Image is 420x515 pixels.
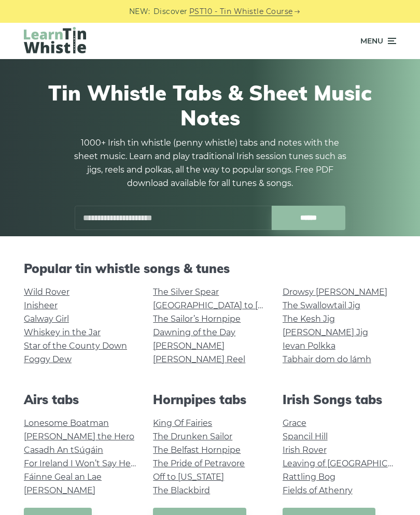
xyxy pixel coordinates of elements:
[24,485,95,495] a: [PERSON_NAME]
[153,354,245,364] a: [PERSON_NAME] Reel
[153,301,344,310] a: [GEOGRAPHIC_DATA] to [GEOGRAPHIC_DATA]
[24,432,134,441] a: [PERSON_NAME] the Hero
[153,485,210,495] a: The Blackbird
[153,432,232,441] a: The Drunken Sailor
[283,485,353,495] a: Fields of Athenry
[24,354,72,364] a: Foggy Dew
[153,341,225,351] a: [PERSON_NAME]
[24,80,396,130] h1: Tin Whistle Tabs & Sheet Music Notes
[283,287,387,297] a: Drowsy [PERSON_NAME]
[153,314,241,324] a: The Sailor’s Hornpipe
[283,327,368,337] a: [PERSON_NAME] Jig
[153,418,212,428] a: King Of Fairies
[24,27,86,53] img: LearnTinWhistle.com
[24,261,396,276] h2: Popular tin whistle songs & tunes
[283,432,328,441] a: Spancil Hill
[24,314,69,324] a: Galway Girl
[153,392,267,407] h2: Hornpipes tabs
[283,392,396,407] h2: Irish Songs tabs
[24,287,69,297] a: Wild Rover
[283,472,335,482] a: Rattling Bog
[283,314,335,324] a: The Kesh Jig
[153,287,219,297] a: The Silver Spear
[283,341,335,351] a: Ievan Polkka
[360,28,383,54] span: Menu
[283,354,371,364] a: Tabhair dom do lámh
[153,445,241,455] a: The Belfast Hornpipe
[24,445,103,455] a: Casadh An tSúgáin
[24,392,137,407] h2: Airs tabs
[283,445,327,455] a: Irish Rover
[24,472,102,482] a: Fáinne Geal an Lae
[24,341,127,351] a: Star of the County Down
[24,418,109,428] a: Lonesome Boatman
[70,136,350,190] p: 1000+ Irish tin whistle (penny whistle) tabs and notes with the sheet music. Learn and play tradi...
[24,459,161,468] a: For Ireland I Won’t Say Her Name
[283,418,306,428] a: Grace
[283,459,416,468] a: Leaving of [GEOGRAPHIC_DATA]
[24,301,58,310] a: Inisheer
[153,327,235,337] a: Dawning of the Day
[24,327,101,337] a: Whiskey in the Jar
[283,301,360,310] a: The Swallowtail Jig
[153,472,224,482] a: Off to [US_STATE]
[153,459,245,468] a: The Pride of Petravore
